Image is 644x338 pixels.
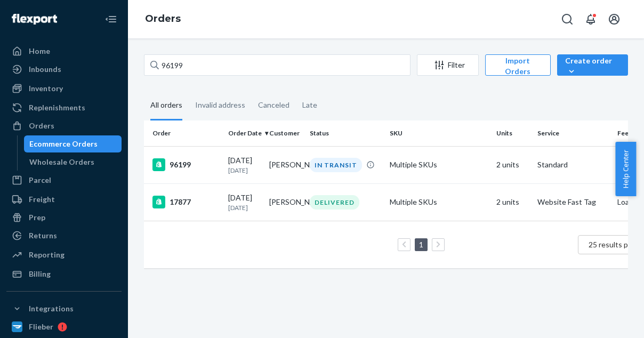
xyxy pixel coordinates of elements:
div: Filter [417,60,478,70]
a: Prep [6,209,122,226]
div: Home [29,46,50,57]
a: Wholesale Orders [24,154,122,171]
a: Flieber [6,318,122,335]
div: Parcel [29,175,51,186]
a: Replenishments [6,99,122,116]
div: Integrations [29,303,74,314]
div: All orders [150,91,182,120]
a: Inbounds [6,61,122,78]
a: Ecommerce Orders [24,135,122,152]
div: Inventory [29,83,63,94]
div: Prep [29,212,45,223]
th: SKU [385,120,492,146]
div: IN TRANSIT [310,158,362,172]
a: Orders [145,13,181,25]
button: Filter [417,54,479,76]
td: 2 units [492,183,533,221]
a: Returns [6,227,122,244]
a: Page 1 is your current page [417,240,425,249]
td: Multiple SKUs [385,183,492,221]
button: Open account menu [603,9,625,30]
th: Order Date [224,120,265,146]
a: Freight [6,191,122,208]
td: Multiple SKUs [385,146,492,183]
div: Billing [29,269,51,279]
div: [DATE] [228,192,261,212]
a: Reporting [6,246,122,263]
th: Status [305,120,385,146]
td: [PERSON_NAME] [265,183,306,221]
div: Customer [269,128,302,138]
a: Home [6,43,122,60]
div: Replenishments [29,102,85,113]
button: Integrations [6,300,122,317]
button: Import Orders [485,54,551,76]
div: Inbounds [29,64,61,75]
div: Orders [29,120,54,131]
iframe: Opens a widget where you can chat to one of our agents [576,306,633,333]
button: Close Navigation [100,9,122,30]
td: 2 units [492,146,533,183]
a: Billing [6,265,122,283]
a: Orders [6,117,122,134]
button: Create order [557,54,628,76]
div: Wholesale Orders [29,157,94,167]
div: Freight [29,194,55,205]
th: Service [533,120,613,146]
p: Website Fast Tag [537,197,609,207]
div: Reporting [29,250,65,260]
button: Help Center [615,142,636,196]
div: 17877 [152,196,220,208]
ol: breadcrumbs [136,4,189,35]
img: Flexport logo [12,14,57,25]
p: Standard [537,159,609,170]
th: Units [492,120,533,146]
a: Inventory [6,80,122,97]
div: 96199 [152,158,220,171]
div: Flieber [29,321,53,332]
button: Open Search Box [557,9,578,30]
div: Late [302,91,317,119]
div: Create order [565,55,620,77]
a: Parcel [6,172,122,189]
div: [DATE] [228,155,261,175]
p: [DATE] [228,203,261,212]
div: Returns [29,230,57,241]
div: Canceled [258,91,289,119]
button: Open notifications [580,9,601,30]
div: Invalid address [195,91,245,119]
p: [DATE] [228,166,261,175]
div: Ecommerce Orders [29,139,98,149]
td: [PERSON_NAME] [265,146,306,183]
input: Search orders [144,54,410,76]
th: Order [144,120,224,146]
div: DELIVERED [310,195,359,210]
